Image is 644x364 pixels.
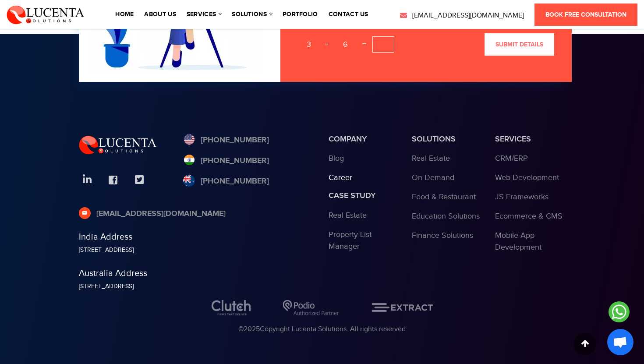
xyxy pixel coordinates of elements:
a: [EMAIL_ADDRESS][DOMAIN_NAME] [79,208,226,220]
h3: services [495,134,565,144]
a: JS Frameworks [495,192,548,201]
img: Clutch [212,300,251,315]
img: EXTRACT [372,303,433,312]
a: Mobile App Development [495,231,541,252]
span: 2025 [244,325,260,333]
a: services [187,11,221,18]
div: [STREET_ADDRESS] [79,282,315,291]
div: © Copyright Lucenta Solutions. All rights reserved [79,324,565,335]
a: Property List Manager [329,230,372,251]
a: Food & Restaurant [412,192,476,201]
h3: Case study [329,191,399,201]
img: Lucenta Solutions [79,134,157,155]
a: Education Solutions [412,212,480,221]
a: portfolio [283,11,318,18]
span: submit details [495,41,543,48]
a: About Us [144,11,176,18]
h3: Company [329,134,399,144]
a: Real Estate [329,211,367,220]
a: On Demand [412,173,454,182]
span: + [322,38,333,51]
a: Career [329,173,352,182]
a: contact us [329,11,368,18]
a: CRM/ERP [495,154,528,163]
span: Book Free Consultation [545,11,626,18]
a: solutions [232,11,272,18]
div: [STREET_ADDRESS] [79,246,315,255]
button: submit details [485,33,554,56]
a: [PHONE_NUMBER] [183,176,269,187]
h3: Solutions [412,134,482,144]
span: = [358,38,371,51]
h5: Australia Address [79,268,315,279]
a: Ecommerce & CMS [495,212,563,221]
h5: India Address [79,232,315,242]
a: Finance Solutions [412,231,473,240]
a: [PHONE_NUMBER] [183,155,269,167]
a: Open chat [607,329,633,355]
a: Book Free Consultation [534,4,637,26]
a: [EMAIL_ADDRESS][DOMAIN_NAME] [399,11,524,21]
a: Web Development [495,173,559,182]
a: [PHONE_NUMBER] [183,134,269,146]
img: Lucenta Solutions [7,4,85,25]
img: Podio [283,300,339,315]
a: Blog [329,154,344,163]
a: Home [115,11,134,18]
a: Real Estate [412,154,450,163]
